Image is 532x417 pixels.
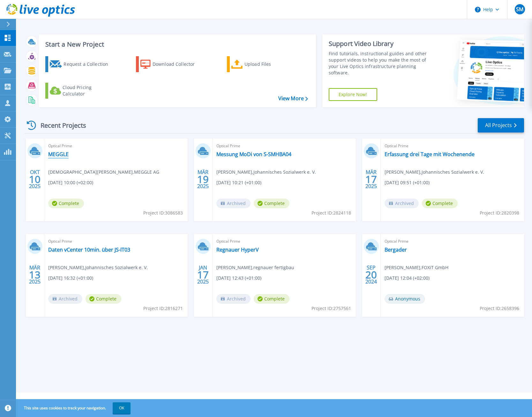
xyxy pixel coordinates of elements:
[216,199,251,208] span: Archived
[254,294,289,304] span: Complete
[197,168,209,191] div: MÄR 2025
[45,41,308,48] h3: Start a New Project
[216,142,352,149] span: Optical Prime
[48,238,184,245] span: Optical Prime
[48,142,184,149] span: Optical Prime
[480,209,519,216] span: Project ID: 2820398
[45,83,116,99] a: Cloud Pricing Calculator
[29,272,41,277] span: 13
[216,294,251,304] span: Archived
[365,168,377,191] div: MÄR 2025
[385,275,430,282] span: [DATE] 12:04 (+02:00)
[311,209,351,216] span: Project ID: 2824118
[329,88,377,101] a: Explore Now!
[385,264,448,271] span: [PERSON_NAME] , FOXiT GmbH
[197,272,209,277] span: 17
[385,294,425,304] span: Anonymous
[329,50,431,76] div: Find tutorials, instructional guides and other support videos to help you make the most of your L...
[86,294,121,304] span: Complete
[385,142,520,149] span: Optical Prime
[143,209,183,216] span: Project ID: 3086583
[48,179,93,186] span: [DATE] 10:00 (+02:00)
[153,58,204,71] div: Download Collector
[48,275,93,282] span: [DATE] 16:32 (+01:00)
[216,264,294,271] span: [PERSON_NAME] , regnauer fertigbau
[422,199,458,208] span: Complete
[197,177,209,182] span: 19
[385,151,475,157] a: Erfassung drei Tage mit Wochenende
[48,264,148,271] span: [PERSON_NAME] , Johannisches Sozialwerk e. V.
[216,275,261,282] span: [DATE] 12:43 (+01:00)
[365,263,377,286] div: SEP 2024
[29,168,41,191] div: OKT 2025
[365,272,377,277] span: 20
[385,179,430,186] span: [DATE] 09:51 (+01:00)
[25,118,95,133] div: Recent Projects
[48,199,84,208] span: Complete
[64,58,115,71] div: Request a Collection
[516,7,523,12] span: SM
[385,238,520,245] span: Optical Prime
[136,56,207,72] a: Download Collector
[216,169,316,176] span: [PERSON_NAME] , Johannisches Sozialwerk e. V.
[254,199,289,208] span: Complete
[385,199,419,208] span: Archived
[29,177,41,182] span: 10
[329,40,431,48] div: Support Video Library
[385,246,407,253] a: Bergader
[278,95,308,102] a: View More
[216,179,261,186] span: [DATE] 10:21 (+01:00)
[48,294,82,304] span: Archived
[478,118,524,133] a: All Projects
[385,169,484,176] span: [PERSON_NAME] , Johannisches Sozialwerk e. V.
[143,305,183,312] span: Project ID: 2816271
[18,402,131,414] span: This site uses cookies to track your navigation.
[113,402,131,414] button: OK
[227,56,298,72] a: Upload Files
[244,58,296,71] div: Upload Files
[480,305,519,312] span: Project ID: 2658396
[311,305,351,312] span: Project ID: 2757561
[216,238,352,245] span: Optical Prime
[48,151,69,157] a: MEGGLE
[197,263,209,286] div: JAN 2025
[29,263,41,286] div: MÄR 2025
[45,56,116,72] a: Request a Collection
[216,151,291,157] a: Messung MoDi von S-SMHBA04
[365,177,377,182] span: 17
[216,246,259,253] a: Regnauer HyperV
[63,84,114,97] div: Cloud Pricing Calculator
[48,246,130,253] a: Daten vCenter 10min. über JS-IT03
[48,169,159,176] span: [DEMOGRAPHIC_DATA][PERSON_NAME] , MEGGLE AG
